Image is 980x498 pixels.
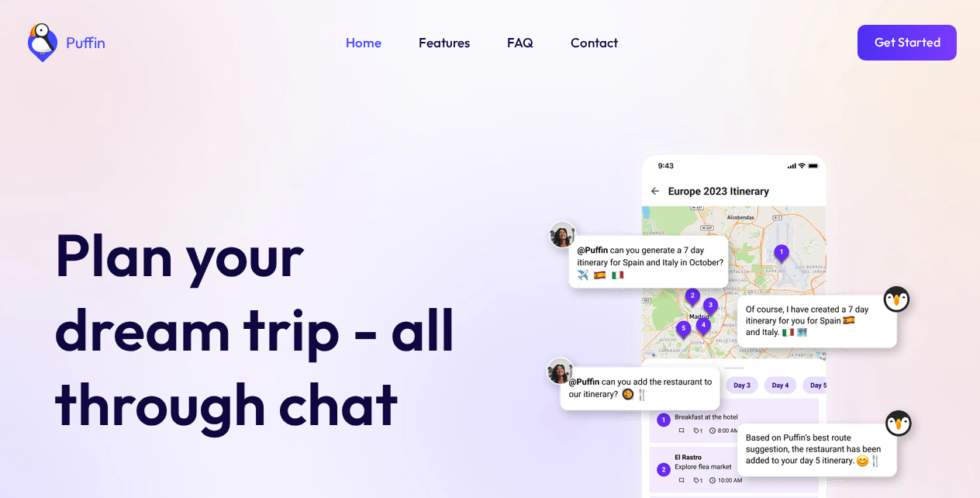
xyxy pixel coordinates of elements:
h1: Plan your dream trip - all through chat [54,217,481,441]
a: Contact [571,33,618,53]
a: home [23,23,105,62]
div: Puffin [62,35,105,50]
a: Home [346,33,381,53]
a: Get Started [857,25,957,61]
a: Features [419,33,470,53]
a: FAQ [507,33,533,53]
